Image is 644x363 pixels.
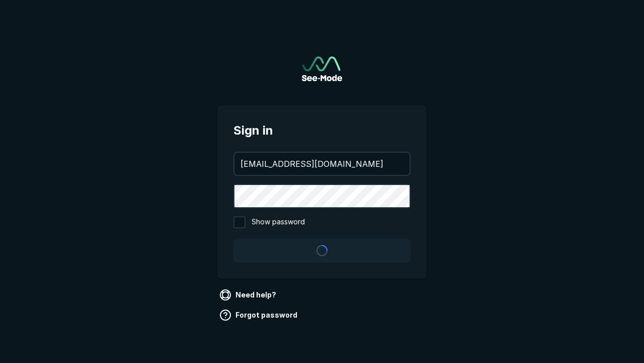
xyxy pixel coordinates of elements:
a: Go to sign in [302,56,342,81]
a: Forgot password [217,307,301,323]
a: Need help? [217,287,280,303]
img: See-Mode Logo [302,56,342,81]
input: your@email.com [234,153,410,175]
span: Show password [252,216,305,228]
span: Sign in [233,122,411,140]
